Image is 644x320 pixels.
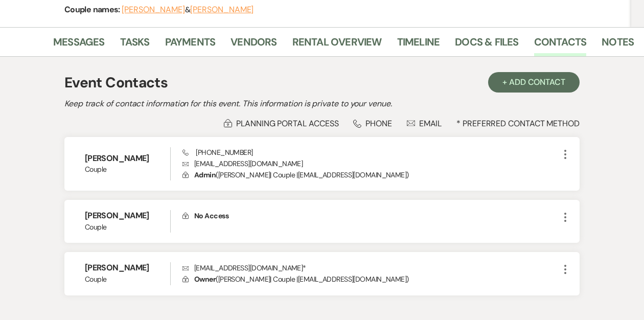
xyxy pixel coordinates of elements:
span: Couple [85,222,170,233]
h1: Event Contacts [64,72,168,94]
span: Couple [85,274,170,285]
p: ( [PERSON_NAME] | Couple | [EMAIL_ADDRESS][DOMAIN_NAME] ) [182,273,559,285]
a: Timeline [397,34,440,56]
a: Docs & Files [455,34,518,56]
button: [PERSON_NAME] [190,6,254,14]
span: [PHONE_NUMBER] [182,148,252,157]
span: Couple names: [64,4,122,15]
span: Admin [194,170,216,179]
a: Tasks [120,34,150,56]
p: [EMAIL_ADDRESS][DOMAIN_NAME] * [182,262,559,273]
span: Owner [194,275,216,284]
a: Vendors [231,34,277,56]
a: Rental Overview [292,34,382,56]
p: [EMAIL_ADDRESS][DOMAIN_NAME] [182,158,559,169]
a: Messages [53,34,105,56]
h6: [PERSON_NAME] [85,153,170,164]
div: Email [407,118,442,129]
span: Couple [85,164,170,175]
h2: Keep track of contact information for this event. This information is private to your venue. [64,98,580,110]
h6: [PERSON_NAME] [85,262,170,273]
p: ( [PERSON_NAME] | Couple | [EMAIL_ADDRESS][DOMAIN_NAME] ) [182,169,559,180]
span: & [122,5,254,15]
a: Payments [165,34,216,56]
div: * Preferred Contact Method [64,118,580,129]
div: Phone [353,118,392,129]
a: Contacts [534,34,587,56]
div: Planning Portal Access [224,118,338,129]
a: Notes [602,34,634,56]
span: No Access [194,211,228,220]
button: [PERSON_NAME] [122,6,185,14]
button: + Add Contact [488,72,580,93]
h6: [PERSON_NAME] [85,210,170,221]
